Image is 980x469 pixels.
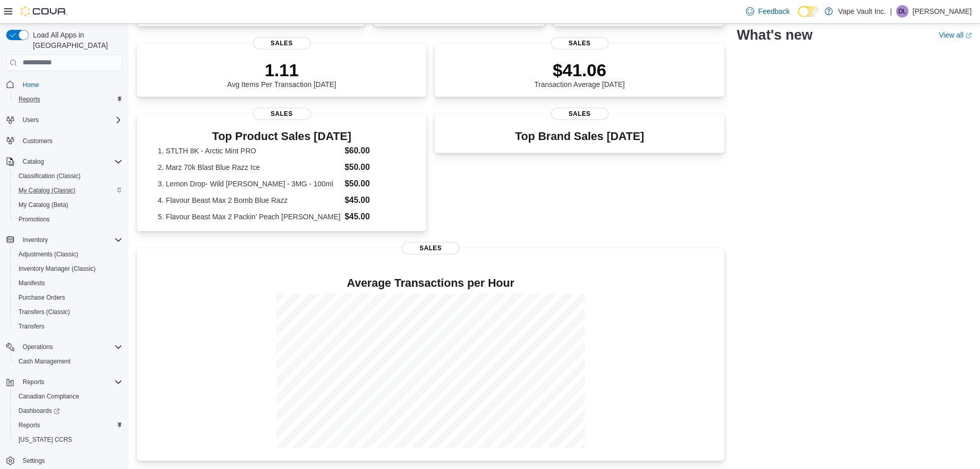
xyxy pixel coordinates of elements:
[14,213,122,225] span: Promotions
[19,114,43,126] button: Users
[19,454,122,467] span: Settings
[14,248,82,260] a: Adjustments (Classic)
[10,183,127,198] button: My Catalog (Classic)
[10,212,127,227] button: Promotions
[19,421,40,429] span: Reports
[10,290,127,305] button: Purchase Orders
[2,77,127,92] button: Home
[2,233,127,247] button: Inventory
[227,60,336,80] p: 1.11
[19,234,52,246] button: Inventory
[19,265,96,273] span: Inventory Manager (Classic)
[14,263,100,275] a: Inventory Manager (Classic)
[23,343,53,351] span: Operations
[14,419,44,431] a: Reports
[10,262,127,276] button: Inventory Manager (Classic)
[158,146,341,156] dt: 1. STLTH 8K - Arctic Mint PRO
[402,242,459,254] span: Sales
[14,405,64,417] a: Dashboards
[14,355,122,368] span: Cash Management
[2,154,127,169] button: Catalog
[758,6,790,16] span: Feedback
[23,236,48,244] span: Inventory
[345,161,405,173] dd: $50.00
[19,279,45,287] span: Manifests
[14,170,85,182] a: Classification (Classic)
[19,322,44,331] span: Transfers
[14,184,80,197] a: My Catalog (Classic)
[14,390,122,403] span: Canadian Compliance
[14,320,48,333] a: Transfers
[896,5,908,18] div: Darren Lopes
[253,108,311,120] span: Sales
[19,155,48,168] button: Catalog
[19,155,122,168] span: Catalog
[14,306,122,318] span: Transfers (Classic)
[19,436,72,444] span: [US_STATE] CCRS
[14,390,83,403] a: Canadian Compliance
[19,341,57,353] button: Operations
[23,378,44,386] span: Reports
[14,320,122,333] span: Transfers
[158,212,341,222] dt: 5. Flavour Beast Max 2 Packin' Peach [PERSON_NAME]
[14,277,49,289] a: Manifests
[10,276,127,290] button: Manifests
[227,60,336,89] div: Avg Items Per Transaction [DATE]
[345,145,405,157] dd: $60.00
[898,5,906,18] span: DL
[19,407,60,415] span: Dashboards
[14,263,122,275] span: Inventory Manager (Classic)
[10,404,127,418] a: Dashboards
[838,5,886,18] p: Vape Vault Inc.
[913,5,972,18] p: [PERSON_NAME]
[14,184,122,197] span: My Catalog (Classic)
[14,248,122,260] span: Adjustments (Classic)
[10,354,127,369] button: Cash Management
[19,392,79,401] span: Canadian Compliance
[2,375,127,389] button: Reports
[2,113,127,127] button: Users
[19,114,122,126] span: Users
[551,108,609,120] span: Sales
[14,306,74,318] a: Transfers (Classic)
[10,389,127,404] button: Canadian Compliance
[14,199,73,211] a: My Catalog (Beta)
[10,418,127,432] button: Reports
[2,453,127,468] button: Settings
[14,277,122,289] span: Manifests
[742,1,794,22] a: Feedback
[19,357,70,366] span: Cash Management
[19,376,48,388] button: Reports
[23,116,39,124] span: Users
[345,178,405,190] dd: $50.00
[19,250,78,258] span: Adjustments (Classic)
[19,95,40,103] span: Reports
[23,457,45,465] span: Settings
[145,277,716,289] h4: Average Transactions per Hour
[14,405,122,417] span: Dashboards
[19,308,70,316] span: Transfers (Classic)
[14,291,69,304] a: Purchase Orders
[158,162,341,172] dt: 2. Marz 70k Blast Blue Razz Ice
[10,305,127,319] button: Transfers (Classic)
[10,169,127,183] button: Classification (Classic)
[14,433,122,446] span: Washington CCRS
[14,419,122,431] span: Reports
[21,6,67,16] img: Cova
[890,5,892,18] p: |
[23,81,39,89] span: Home
[10,247,127,262] button: Adjustments (Classic)
[14,93,122,106] span: Reports
[798,17,798,18] span: Dark Mode
[551,37,609,49] span: Sales
[966,32,972,39] svg: External link
[19,201,68,209] span: My Catalog (Beta)
[19,293,65,302] span: Purchase Orders
[19,78,122,91] span: Home
[29,30,122,50] span: Load All Apps in [GEOGRAPHIC_DATA]
[19,134,122,147] span: Customers
[345,211,405,223] dd: $45.00
[23,137,52,145] span: Customers
[158,130,406,143] h3: Top Product Sales [DATE]
[10,432,127,447] button: [US_STATE] CCRS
